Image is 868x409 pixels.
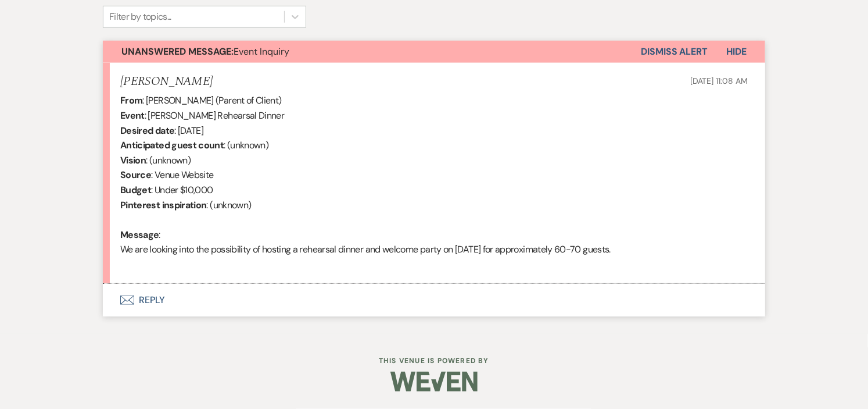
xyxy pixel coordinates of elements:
[390,361,478,402] img: Weven Logo
[708,41,765,63] button: Hide
[109,10,171,24] div: Filter by topics...
[120,139,224,151] b: Anticipated guest count
[120,229,159,241] b: Message
[120,199,207,211] b: Pinterest inspiration
[120,169,151,181] b: Source
[103,284,765,316] button: Reply
[120,154,146,166] b: Vision
[120,184,151,196] b: Budget
[120,125,174,137] b: Desired date
[641,41,708,63] button: Dismiss Alert
[120,109,145,122] b: Event
[690,76,748,86] span: [DATE] 11:08 AM
[726,45,747,58] span: Hide
[120,93,748,272] div: : [PERSON_NAME] (Parent of Client) : [PERSON_NAME] Rehearsal Dinner : [DATE] : (unknown) : (unkno...
[121,45,234,58] strong: Unanswered Message:
[103,41,641,63] button: Unanswered Message:Event Inquiry
[121,45,289,58] span: Event Inquiry
[120,74,213,89] h5: [PERSON_NAME]
[120,94,142,106] b: From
